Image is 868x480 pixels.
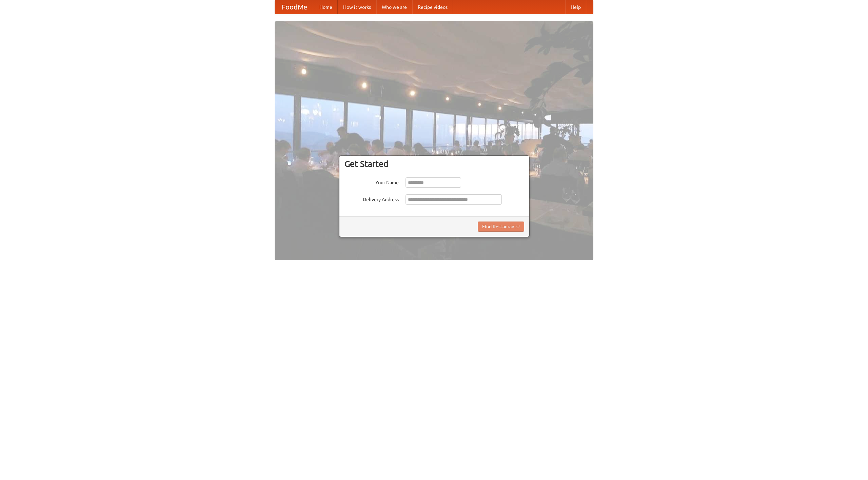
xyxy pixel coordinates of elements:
a: How it works [338,0,376,14]
a: Home [314,0,338,14]
a: Who we are [376,0,412,14]
label: Delivery Address [344,194,399,203]
a: Recipe videos [412,0,453,14]
button: Find Restaurants! [478,222,524,232]
a: Help [565,0,586,14]
h3: Get Started [344,159,524,169]
a: FoodMe [275,0,314,14]
label: Your Name [344,177,399,186]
